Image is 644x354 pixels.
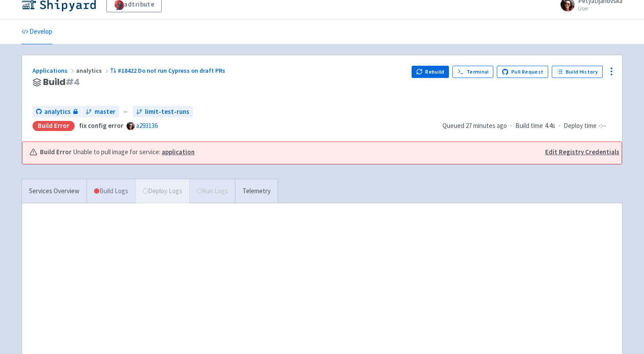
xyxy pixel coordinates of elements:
time: 27 minutes ago [466,121,507,130]
a: Edit Registry Credentials [545,147,619,157]
div: Build Error [33,121,75,131]
span: master [94,107,116,117]
a: application [162,148,195,156]
span: Deploy time [564,121,597,131]
span: Unable to pull image for service: [73,147,195,157]
a: Applications [33,67,76,74]
a: analytics [33,106,81,118]
button: Rebuild [412,66,449,78]
a: limit-test-runs [133,106,193,118]
div: · · [442,121,611,131]
a: a293136 [136,121,158,130]
span: Queued [442,121,507,130]
span: Build time [515,121,543,131]
a: Build Logs [87,179,135,203]
span: 4.4s [545,121,555,131]
a: Terminal [452,66,493,78]
span: -:-- [598,121,606,131]
span: analytics [76,67,110,74]
span: analytics [44,107,71,117]
a: master [82,106,119,118]
span: Build [43,77,80,87]
small: User [578,6,622,11]
a: Services Overview [22,179,87,203]
span: ← [123,107,129,117]
a: Telemetry [235,179,278,203]
span: limit-test-runs [145,107,189,117]
strong: fix config error [79,121,123,130]
span: # 4 [65,76,80,88]
a: #18422 Do not run Cypress on draft PRs [110,67,227,74]
a: Develop [22,20,52,44]
a: Build History [552,66,603,78]
a: Pull Request [497,66,548,78]
b: Build Error [40,147,72,157]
